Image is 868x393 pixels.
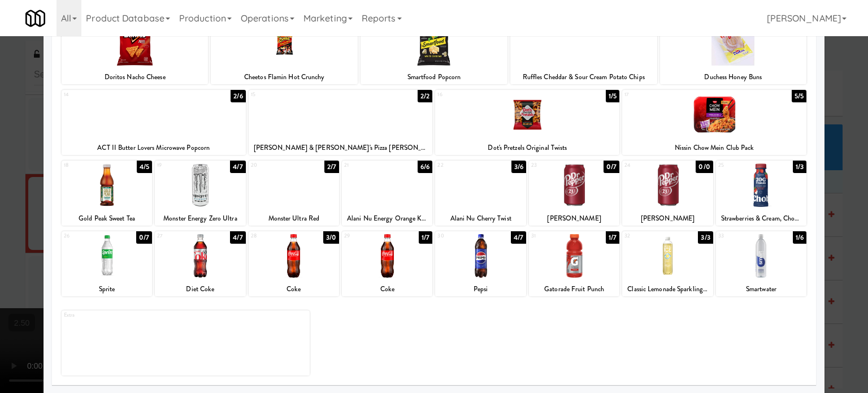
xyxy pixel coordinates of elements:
div: 152/2[PERSON_NAME] & [PERSON_NAME]'s Pizza [PERSON_NAME] [249,90,433,155]
div: Gold Peak Sweet Tea [63,211,150,226]
div: Doritos Nacho Cheese [62,70,209,84]
div: Coke [249,282,339,296]
div: Strawberries & Cream, Chobani High Protein Greek Yogurt [718,211,805,226]
div: 32 [624,231,667,241]
div: 223/6Alani Nu Cherry Twist [435,161,526,226]
div: 30 [437,231,480,241]
div: Coke [344,282,431,296]
div: Sprite [62,282,152,296]
div: 216/6Alani Nu Energy Orange Kiss [342,161,432,226]
div: [PERSON_NAME] & [PERSON_NAME]'s Pizza [PERSON_NAME] [249,141,433,155]
div: 23 [531,161,574,170]
div: [PERSON_NAME] [531,211,618,226]
div: 323/3Classic Lemonade Sparkling Ice [622,231,713,296]
div: Alani Nu Energy Orange Kiss [344,211,431,226]
div: Alani Nu Energy Orange Kiss [342,211,432,226]
div: Pepsi [437,282,524,296]
div: 4/7 [511,231,526,244]
div: 1/3 [793,161,806,173]
div: 16 [437,90,527,100]
div: 5/5 [792,90,806,102]
div: Ruffles Cheddar & Sour Cream Potato Chips [510,70,657,84]
div: 230/7[PERSON_NAME] [529,161,619,226]
div: Strawberries & Cream, Chobani High Protein Greek Yogurt [716,211,806,226]
div: 0/0 [696,161,713,173]
div: 17 [624,90,714,100]
div: 2/7 [324,161,339,173]
div: 0/7 [604,161,619,173]
div: 311/7Gatorade Fruit Punch [529,231,619,296]
div: 331/6Smartwater [716,231,806,296]
div: 3/3 [698,231,713,244]
div: Monster Ultra Red [249,211,339,226]
div: Nissin Chow Mein Club Pack [622,141,806,155]
div: 6/6 [418,161,432,173]
div: ACT II Butter Lovers Microwave Popcorn [62,141,246,155]
div: Classic Lemonade Sparkling Ice [622,282,713,296]
div: 3/0 [323,231,339,244]
div: [PERSON_NAME] & [PERSON_NAME]'s Pizza [PERSON_NAME] [250,141,431,155]
div: Monster Ultra Red [250,211,337,226]
div: 251/3Strawberries & Cream, Chobani High Protein Greek Yogurt [716,161,806,226]
div: 21 [344,161,387,170]
div: 175/5Nissin Chow Mein Club Pack [622,90,806,155]
div: 18 [64,161,107,170]
div: Monster Energy Zero Ultra [157,211,244,226]
div: Coke [250,282,337,296]
div: Diet Coke [155,282,245,296]
div: Gold Peak Sweet Tea [62,211,152,226]
div: 24 [624,161,667,170]
div: 202/7Monster Ultra Red [249,161,339,226]
div: 20 [251,161,294,170]
div: 28 [251,231,294,241]
div: 27 [157,231,200,241]
div: 1/7 [606,231,619,244]
div: Alani Nu Cherry Twist [437,211,524,226]
div: 304/7Pepsi [435,231,526,296]
div: 33 [718,231,761,241]
div: ACT II Butter Lovers Microwave Popcorn [63,141,244,155]
div: Cheetos Flamin Hot Crunchy [211,70,358,84]
div: 2/6 [231,90,245,102]
div: Dot's Pretzels Original Twists [437,141,618,155]
div: 274/7Diet Coke [155,231,245,296]
div: Alani Nu Cherry Twist [435,211,526,226]
div: 4/7 [230,161,245,173]
div: Monster Energy Zero Ultra [155,211,245,226]
div: 184/5Gold Peak Sweet Tea [62,161,152,226]
div: Ruffles Cheddar & Sour Cream Potato Chips [512,70,656,84]
div: 194/7Monster Energy Zero Ultra [155,161,245,226]
div: Extra [64,310,186,320]
div: 114/4Smartfood Popcorn [361,19,507,84]
div: 260/7Sprite [62,231,152,296]
div: Pepsi [435,282,526,296]
div: 15 [251,90,341,100]
div: 120/9Ruffles Cheddar & Sour Cream Potato Chips [510,19,657,84]
div: 283/0Coke [249,231,339,296]
div: Smartwater [718,282,805,296]
div: Gatorade Fruit Punch [529,282,619,296]
div: [PERSON_NAME] [624,211,711,226]
div: 161/5Dot's Pretzels Original Twists [435,90,619,155]
div: 4/5 [137,161,152,173]
div: Smartfood Popcorn [361,70,507,84]
div: 22 [437,161,480,170]
div: 0/7 [136,231,152,244]
div: 31 [531,231,574,241]
div: 291/7Coke [342,231,432,296]
div: 92/7Doritos Nacho Cheese [62,19,209,84]
div: Coke [342,282,432,296]
div: Smartwater [716,282,806,296]
div: 2/2 [418,90,432,102]
div: Nissin Chow Mein Club Pack [624,141,805,155]
div: 29 [344,231,387,241]
div: 1/5 [606,90,619,102]
div: 25 [718,161,761,170]
div: 1/6 [793,231,806,244]
div: Gatorade Fruit Punch [531,282,618,296]
div: 142/6ACT II Butter Lovers Microwave Popcorn [62,90,246,155]
div: 4/7 [230,231,245,244]
div: Extra [62,310,310,375]
div: Sprite [63,282,150,296]
div: 3/6 [511,161,526,173]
